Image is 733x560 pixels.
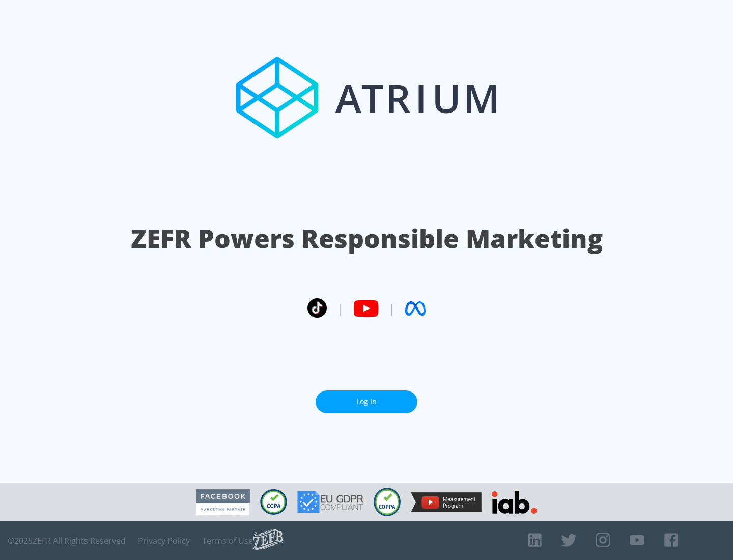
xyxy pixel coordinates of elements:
span: | [389,301,395,316]
a: Terms of Use [202,536,253,546]
img: COPPA Compliant [374,488,401,516]
img: IAB [492,491,537,514]
a: Log In [316,390,417,413]
span: © 2025 ZEFR All Rights Reserved [8,536,126,546]
img: CCPA Compliant [260,489,287,515]
img: Facebook Marketing Partner [196,489,250,515]
h1: ZEFR Powers Responsible Marketing [131,221,603,256]
span: | [337,301,343,316]
img: YouTube Measurement Program [411,492,482,512]
a: Privacy Policy [138,536,190,546]
img: GDPR Compliant [297,491,363,513]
